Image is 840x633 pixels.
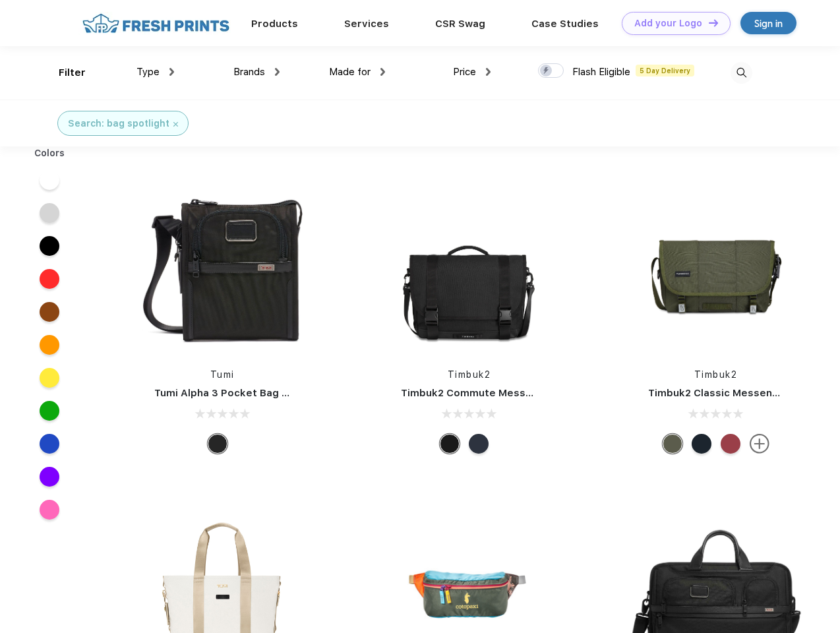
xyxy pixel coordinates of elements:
div: Sign in [754,16,783,31]
div: Filter [59,65,86,80]
div: Eco Army [663,434,682,454]
a: Timbuk2 [694,369,738,380]
span: 5 Day Delivery [636,65,694,76]
img: more.svg [750,434,769,454]
a: Sign in [740,12,796,34]
a: Timbuk2 Commute Messenger Bag [401,387,578,399]
a: Products [251,18,298,30]
img: dropdown.png [169,68,174,76]
img: filter_cancel.svg [173,122,178,127]
span: Flash Eligible [572,66,630,78]
div: Eco Bookish [721,434,740,454]
a: Timbuk2 [448,369,491,380]
div: Eco Black [440,434,460,454]
div: Colors [24,146,75,160]
span: Brands [233,66,265,78]
span: Made for [329,66,371,78]
div: Black [208,434,227,454]
a: Tumi Alpha 3 Pocket Bag Small [154,387,309,399]
div: Eco Nautical [469,434,489,454]
a: Tumi [210,369,235,380]
span: Type [136,66,160,78]
img: desktop_search.svg [731,62,752,84]
img: func=resize&h=266 [381,179,556,355]
img: DT [709,19,718,26]
img: dropdown.png [486,68,491,76]
span: Price [453,66,476,78]
div: Eco Monsoon [692,434,711,454]
div: Add your Logo [634,18,702,29]
a: Timbuk2 Classic Messenger Bag [648,387,812,399]
img: fo%20logo%202.webp [78,12,233,35]
div: Search: bag spotlight [68,117,169,131]
img: dropdown.png [275,68,280,76]
img: func=resize&h=266 [135,179,310,355]
img: dropdown.png [380,68,385,76]
img: func=resize&h=266 [628,179,804,355]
